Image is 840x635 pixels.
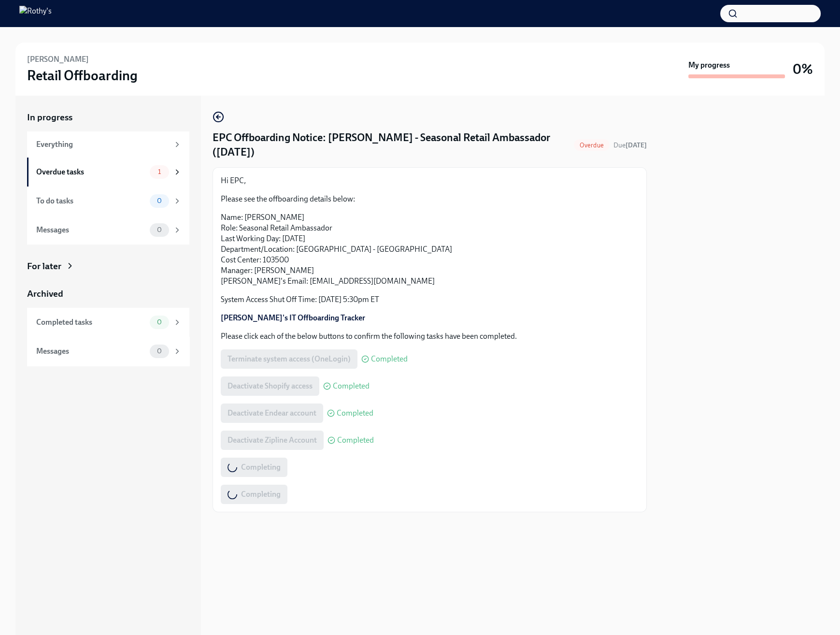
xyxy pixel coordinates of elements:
[36,167,146,177] div: Overdue tasks
[27,260,61,273] div: For later
[27,216,189,245] a: Messages0
[27,337,189,366] a: Messages0
[27,111,189,124] a: In progress
[36,225,146,235] div: Messages
[19,6,52,21] img: Rothy's
[574,142,610,149] span: Overdue
[333,382,370,390] span: Completed
[221,313,365,322] a: [PERSON_NAME]'s IT Offboarding Tracker
[36,346,146,357] div: Messages
[213,130,570,159] h4: EPC Offboarding Notice: [PERSON_NAME] - Seasonal Retail Ambassador ([DATE])
[613,141,647,150] span: September 16th, 2025 09:00
[793,60,813,78] h3: 0%
[152,168,167,175] span: 1
[221,331,639,342] p: Please click each of the below buttons to confirm the following tasks have been completed.
[27,131,189,158] a: Everything
[36,196,146,206] div: To do tasks
[221,175,639,186] p: Hi EPC,
[27,308,189,337] a: Completed tasks0
[221,294,639,305] p: System Access Shut Off Time: [DATE] 5:30pm ET
[151,318,168,326] span: 0
[371,355,408,363] span: Completed
[36,317,146,328] div: Completed tasks
[688,60,730,71] strong: My progress
[337,436,374,444] span: Completed
[221,212,639,287] p: Name: [PERSON_NAME] Role: Seasonal Retail Ambassador Last Working Day: [DATE] Department/Location...
[151,347,168,355] span: 0
[27,260,189,273] a: For later
[27,158,189,187] a: Overdue tasks1
[613,141,647,149] span: Due
[27,288,189,300] a: Archived
[151,197,168,204] span: 0
[27,54,89,65] h6: [PERSON_NAME]
[626,141,647,149] strong: [DATE]
[27,187,189,216] a: To do tasks0
[337,409,373,417] span: Completed
[36,139,169,150] div: Everything
[151,226,168,233] span: 0
[27,67,138,84] h3: Retail Offboarding
[221,194,639,204] p: Please see the offboarding details below:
